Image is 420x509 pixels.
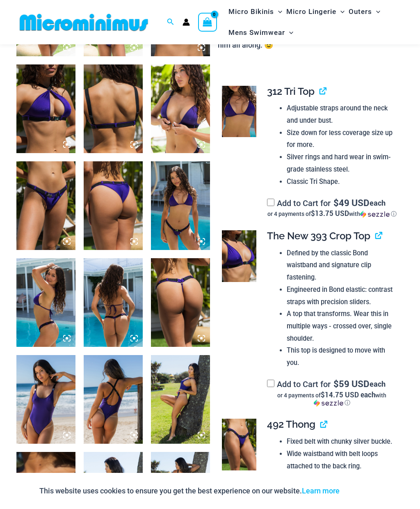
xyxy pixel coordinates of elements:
[151,64,210,153] img: Bond Indigo 393 Top
[287,448,397,472] li: Wide waistband with belt loops attached to the back ring.
[267,380,274,387] input: Add to Cart for$59 USD eachor 4 payments of$14.75 USD eachwithSezzle Click to learn more about Se...
[16,161,75,250] img: Bond Indigo 285 Cheeky Bikini
[287,176,397,188] li: Classic Tri Shape.
[16,13,151,32] img: MM SHOP LOGO FLAT
[151,258,210,347] img: Bond Indigo 492 Thong Bikini
[16,258,75,347] img: Bond Indigo 312 Top 492 Thong Bikini
[267,198,397,218] label: Add to Cart for
[267,379,397,407] label: Add to Cart for
[314,399,343,407] img: Sezzle
[287,344,397,369] li: This top is designed to move with you.
[372,1,380,22] span: Menu Toggle
[167,17,174,28] a: Search icon link
[267,210,397,218] div: or 4 payments of$13.75 USDwithSezzle Click to learn more about Sezzle
[286,1,336,22] span: Micro Lingerie
[228,1,274,22] span: Micro Bikinis
[222,419,256,470] img: Bond Indigo 492 Thong Bikini
[287,102,397,126] li: Adjustable straps around the neck and under bust.
[151,161,210,250] img: Bond Indigo 312 Top 492 Thong Bikini
[287,284,397,308] li: Engineered in Bond elastic: contrast straps with precision sliders.
[287,472,397,484] li: Swim-grade stainless steel.
[274,1,282,22] span: Menu Toggle
[267,210,397,218] div: or 4 payments of with
[349,1,372,22] span: Outers
[287,436,397,448] li: Fixed belt with chunky silver buckle.
[267,199,274,206] input: Add to Cart for$49 USD eachor 4 payments of$13.75 USDwithSezzle Click to learn more about Sezzle
[151,355,210,444] img: Bond Indigo 8935 One Piece
[287,127,397,151] li: Size down for less coverage size up for more.
[287,247,397,284] li: Defined by the classic Bond waistband and signature clip fastening.
[222,230,256,282] img: Bond Indigo 393 Top
[311,209,349,218] span: $13.75 USD
[333,199,369,207] span: 49 USD
[285,22,293,43] span: Menu Toggle
[226,1,284,22] a: Micro BikinisMenu ToggleMenu Toggle
[267,391,397,407] div: or 4 payments of with
[267,418,315,430] span: 492 Thong
[183,18,190,26] a: Account icon link
[333,197,339,209] span: $
[333,378,339,390] span: $
[333,380,369,388] span: 59 USD
[370,199,386,207] span: each
[360,211,390,218] img: Sezzle
[84,258,143,347] img: Bond Indigo 312 Top 492 Thong Bikini
[228,22,285,43] span: Mens Swimwear
[370,380,386,388] span: each
[16,355,75,444] img: Bond Indigo 8935 One Piece
[347,1,382,22] a: OutersMenu ToggleMenu Toggle
[267,391,397,407] div: or 4 payments of$14.75 USD eachwithSezzle Click to learn more about Sezzle
[16,64,75,153] img: Bond Indigo 393 Top
[267,85,315,97] span: 312 Tri Top
[226,22,295,43] a: Mens SwimwearMenu ToggleMenu Toggle
[84,355,143,444] img: Bond Indigo 8935 One Piece
[84,161,143,250] img: Bond Indigo 285 Cheeky Bikini
[39,485,340,497] p: This website uses cookies to ensure you get the best experience on our website.
[287,151,397,175] li: Silver rings and hard wear in swim-grade stainless steel.
[267,230,370,242] span: The New 393 Crop Top
[284,1,347,22] a: Micro LingerieMenu ToggleMenu Toggle
[321,390,375,399] span: $14.75 USD each
[222,86,256,138] img: Bond Indigo 312 Top 02
[346,481,381,501] button: Accept
[336,1,345,22] span: Menu Toggle
[84,64,143,153] img: Bond Indigo 393 Top
[287,308,397,344] li: A top that transforms. Wear this in multiple ways - crossed over, single shoulder.
[302,486,340,495] a: Learn more
[198,13,217,32] a: View Shopping Cart, empty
